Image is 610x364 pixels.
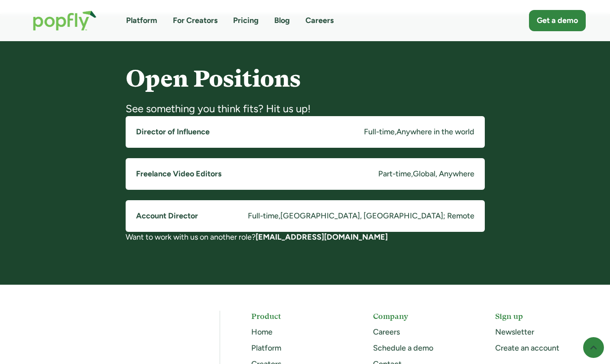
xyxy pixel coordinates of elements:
[136,211,198,221] h5: Account Director
[233,15,259,26] a: Pricing
[251,343,281,353] a: Platform
[126,116,485,148] a: Director of InfluenceFull-time,Anywhere in the world
[251,311,342,322] h5: Product
[373,311,464,322] h5: Company
[411,169,413,179] div: ,
[173,15,217,26] a: For Creators
[373,327,400,337] a: Careers
[126,158,485,190] a: Freelance Video EditorsPart-time,Global, Anywhere
[373,343,433,353] a: Schedule a demo
[126,102,485,116] div: See something you think fits? Hit us up!
[529,10,586,31] a: Get a demo
[305,15,334,26] a: Careers
[126,200,485,232] a: Account DirectorFull-time,[GEOGRAPHIC_DATA], [GEOGRAPHIC_DATA]; Remote
[256,232,388,242] a: [EMAIL_ADDRESS][DOMAIN_NAME]
[24,2,105,39] a: home
[537,15,578,26] div: Get a demo
[495,327,534,337] a: Newsletter
[364,127,395,137] div: Full-time
[136,169,221,179] h5: Freelance Video Editors
[495,311,586,322] h5: Sign up
[126,15,157,26] a: Platform
[251,327,273,337] a: Home
[396,127,474,137] div: Anywhere in the world
[136,127,210,137] h5: Director of Influence
[280,211,474,221] div: [GEOGRAPHIC_DATA], [GEOGRAPHIC_DATA]; Remote
[248,211,279,221] div: Full-time
[395,127,396,137] div: ,
[378,169,411,179] div: Part-time
[274,15,290,26] a: Blog
[413,169,474,179] div: Global, Anywhere
[495,343,559,353] a: Create an account
[279,211,280,221] div: ,
[126,232,485,243] div: Want to work with us on another role?
[126,66,485,91] h4: Open Positions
